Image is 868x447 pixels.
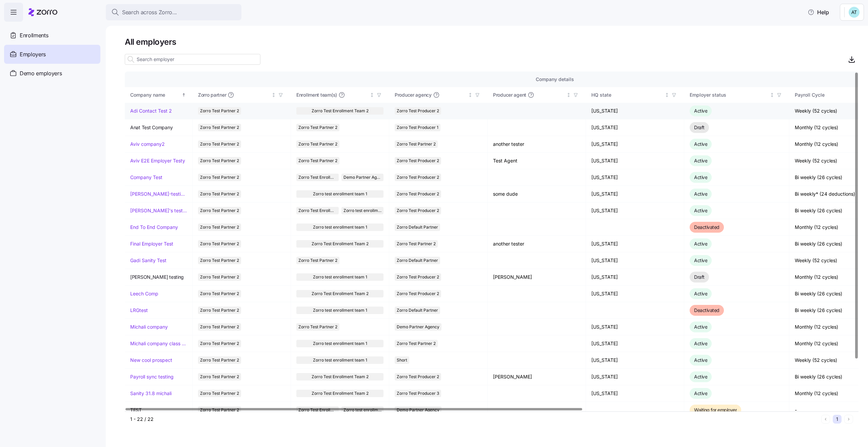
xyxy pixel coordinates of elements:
[808,8,829,16] span: Help
[586,202,684,219] td: [US_STATE]
[488,269,586,286] td: [PERSON_NAME]
[291,87,389,103] th: Enrollment team(s)Not sorted
[130,257,166,264] a: Gadi Sanity Test
[200,373,239,381] span: Zorro Test Partner 2
[200,340,239,347] span: Zorro Test Partner 2
[298,257,337,264] span: Zorro Test Partner 2
[298,207,337,214] span: Zorro Test Enrollment Team 2
[586,236,684,252] td: [US_STATE]
[312,107,369,115] span: Zorro Test Enrollment Team 2
[130,191,187,197] a: [PERSON_NAME]-testing-payroll
[200,107,239,115] span: Zorro Test Partner 2
[586,269,684,286] td: [US_STATE]
[20,31,48,40] span: Enrollments
[125,37,859,47] h1: All employers
[130,240,173,247] a: Final Employer Test
[694,307,719,313] span: Deactivated
[130,357,172,364] a: New cool prospect
[586,286,684,302] td: [US_STATE]
[694,208,707,213] span: Active
[130,373,174,380] a: Payroll sync testing
[193,87,291,103] th: Zorro partnerNot sorted
[586,153,684,169] td: [US_STATE]
[397,273,439,281] span: Zorro Test Producer 2
[795,91,867,99] div: Payroll Cycle
[298,323,337,331] span: Zorro Test Partner 2
[397,340,436,347] span: Zorro Test Partner 2
[488,136,586,153] td: another tester
[586,252,684,269] td: [US_STATE]
[591,91,663,99] div: HQ state
[488,186,586,202] td: some dude
[343,207,382,214] span: Zorro test enrollment team 1
[313,307,367,314] span: Zorro test enrollment team 1
[844,415,853,424] button: Next page
[488,369,586,385] td: [PERSON_NAME]
[200,124,239,131] span: Zorro Test Partner 2
[130,207,187,214] a: [PERSON_NAME]'s test account
[130,340,187,347] a: Michali company class automations
[694,174,707,180] span: Active
[298,124,337,131] span: Zorro Test Partner 2
[20,69,62,78] span: Demo employers
[200,190,239,198] span: Zorro Test Partner 2
[130,224,178,231] a: End To End Company
[200,323,239,331] span: Zorro Test Partner 2
[312,240,369,248] span: Zorro Test Enrollment Team 2
[298,406,337,414] span: Zorro Test Enrollment Team 2
[125,87,193,103] th: Company nameSorted ascending
[125,54,260,65] input: Search employer
[395,92,432,98] span: Producer agency
[397,356,407,364] span: Short
[694,357,707,363] span: Active
[397,207,439,214] span: Zorro Test Producer 2
[130,141,165,148] a: Aviv company2
[130,290,158,297] a: Leech Comp
[397,140,436,148] span: Zorro Test Partner 2
[397,323,439,331] span: Demo Partner Agency
[833,415,842,424] button: 1
[313,190,367,198] span: Zorro test enrollment team 1
[200,223,239,231] span: Zorro Test Partner 2
[694,374,707,380] span: Active
[694,141,707,147] span: Active
[298,174,337,181] span: Zorro Test Enrollment Team 2
[586,119,684,136] td: [US_STATE]
[313,223,367,231] span: Zorro test enrollment team 1
[298,157,337,164] span: Zorro Test Partner 2
[397,390,439,397] span: Zorro Test Producer 3
[130,174,162,181] a: Company Test
[130,124,173,131] span: Anat Test Company
[694,191,707,197] span: Active
[493,92,526,98] span: Producer agent
[586,136,684,153] td: [US_STATE]
[397,373,439,381] span: Zorro Test Producer 2
[343,406,382,414] span: Zorro test enrollment team 1
[586,385,684,402] td: [US_STATE]
[4,26,100,45] a: Enrollments
[821,415,830,424] button: Previous page
[586,319,684,335] td: [US_STATE]
[130,307,148,314] a: LRGtest
[313,340,367,347] span: Zorro test enrollment team 1
[397,307,438,314] span: Zorro Default Partner
[586,169,684,186] td: [US_STATE]
[370,93,374,97] div: Not sorted
[200,140,239,148] span: Zorro Test Partner 2
[488,153,586,169] td: Test Agent
[130,416,818,423] div: 1 - 22 / 22
[397,223,438,231] span: Zorro Default Partner
[313,356,367,364] span: Zorro test enrollment team 1
[200,307,239,314] span: Zorro Test Partner 2
[200,174,239,181] span: Zorro Test Partner 2
[397,107,439,115] span: Zorro Test Producer 2
[130,407,142,413] span: TEST
[198,92,226,98] span: Zorro partner
[586,352,684,369] td: [US_STATE]
[694,291,707,296] span: Active
[200,257,239,264] span: Zorro Test Partner 2
[397,240,436,248] span: Zorro Test Partner 2
[397,190,439,198] span: Zorro Test Producer 2
[181,93,186,97] div: Sorted ascending
[488,87,586,103] th: Producer agentNot sorted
